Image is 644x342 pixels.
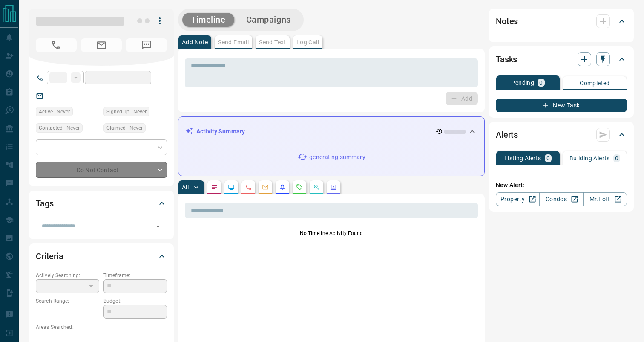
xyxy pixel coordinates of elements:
button: Campaigns [238,13,299,27]
p: Search Range: [36,297,99,305]
span: Active - Never [39,107,70,116]
svg: Notes [211,184,218,191]
a: -- [49,92,53,99]
svg: Emails [262,184,269,191]
div: Notes [496,11,627,32]
p: All [182,184,189,190]
p: Timeframe: [103,272,167,279]
span: Claimed - Never [106,124,143,132]
svg: Lead Browsing Activity [228,184,235,191]
span: Contacted - Never [39,124,80,132]
a: Condos [539,192,583,206]
div: Activity Summary [185,124,477,139]
div: Criteria [36,246,167,267]
p: Activity Summary [196,127,245,136]
p: No Timeline Activity Found [185,229,478,237]
h2: Criteria [36,249,63,263]
h2: Alerts [496,128,518,142]
svg: Requests [296,184,303,191]
div: Tags [36,193,167,214]
svg: Calls [245,184,252,191]
p: Budget: [103,297,167,305]
p: Completed [580,80,610,86]
p: 0 [615,155,618,161]
p: generating summary [309,153,365,162]
p: Areas Searched: [36,323,167,331]
button: Timeline [182,13,234,27]
span: No Number [36,38,77,52]
svg: Agent Actions [330,184,337,191]
p: Actively Searching: [36,272,99,279]
p: Listing Alerts [504,155,541,161]
span: No Email [81,38,122,52]
h2: Tags [36,197,53,210]
div: Alerts [496,125,627,145]
p: 0 [539,80,543,86]
svg: Listing Alerts [279,184,286,191]
a: Mr.Loft [583,192,627,206]
div: Tasks [496,49,627,70]
p: Add Note [182,39,208,45]
span: Signed up - Never [106,107,147,116]
p: -- - -- [36,305,99,319]
p: New Alert: [496,181,627,190]
button: Open [152,220,164,232]
div: Do Not Contact [36,162,167,178]
p: 0 [546,155,550,161]
button: New Task [496,99,627,112]
span: No Number [126,38,167,52]
h2: Tasks [496,52,517,66]
p: Pending [511,80,534,86]
p: Building Alerts [569,155,610,161]
svg: Opportunities [313,184,320,191]
a: Property [496,192,540,206]
h2: Notes [496,14,518,28]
